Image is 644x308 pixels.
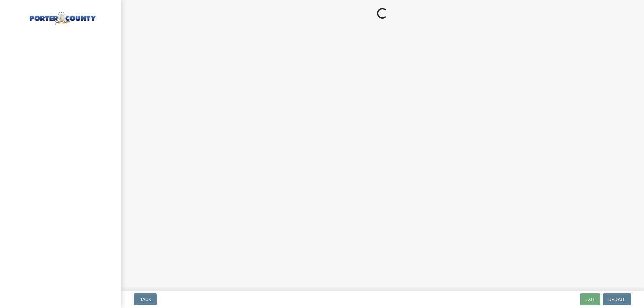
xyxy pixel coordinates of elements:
img: Porter County, Indiana [13,7,110,26]
span: Back [139,297,151,302]
button: Back [134,293,157,305]
span: Update [608,297,626,302]
button: Exit [580,293,600,305]
button: Update [603,293,631,305]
